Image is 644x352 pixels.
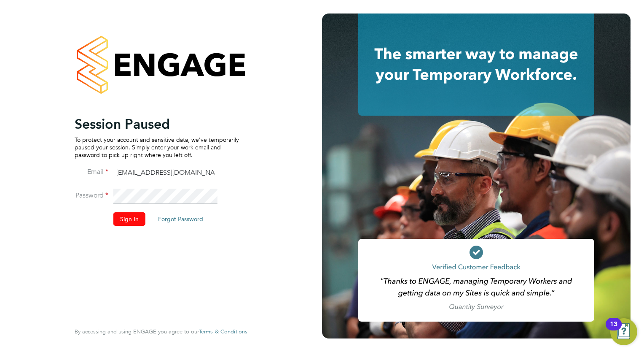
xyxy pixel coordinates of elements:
[113,212,145,226] button: Sign In
[610,324,617,335] div: 13
[199,328,247,335] span: Terms & Conditions
[610,318,637,345] button: Open Resource Center, 13 new notifications
[199,328,247,335] a: Terms & Conditions
[113,165,217,181] input: Enter your work email...
[75,168,108,176] label: Email
[75,328,247,335] span: By accessing and using ENGAGE you agree to our
[75,191,108,200] label: Password
[151,212,210,226] button: Forgot Password
[75,116,239,133] h2: Session Paused
[75,136,239,159] p: To protect your account and sensitive data, we've temporarily paused your session. Simply enter y...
